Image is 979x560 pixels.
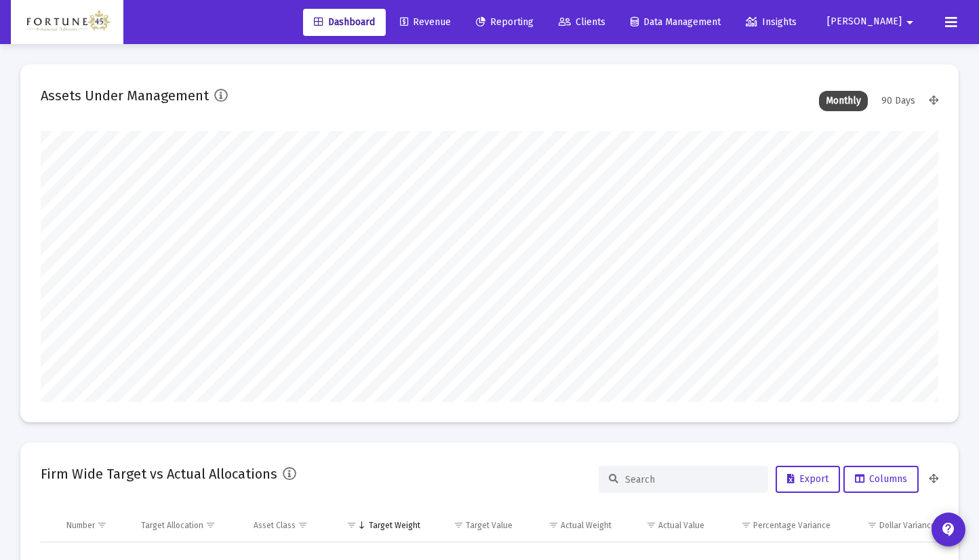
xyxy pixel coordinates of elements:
td: Column Dollar Variance [840,509,948,542]
span: Data Management [631,16,721,28]
h2: Firm Wide Target vs Actual Allocations [41,463,277,485]
button: Export [776,466,840,493]
input: Search [625,474,758,485]
a: Reporting [465,9,544,36]
td: Column Target Value [430,509,522,542]
span: Columns [855,473,907,485]
span: Show filter options for column 'Number' [97,520,107,530]
span: Dashboard [314,16,375,28]
div: Monthly [819,91,868,111]
span: Clients [559,16,605,28]
td: Column Number [57,509,132,542]
div: Actual Weight [561,520,612,531]
h2: Assets Under Management [41,85,209,106]
mat-icon: arrow_drop_down [902,9,918,36]
span: Show filter options for column 'Actual Weight' [548,520,559,530]
div: Dollar Variance [879,520,936,531]
span: Show filter options for column 'Actual Value' [646,520,656,530]
span: [PERSON_NAME] [827,16,902,28]
a: Insights [735,9,807,36]
div: Actual Value [658,520,704,531]
div: Target Allocation [141,520,203,531]
span: Reporting [476,16,534,28]
a: Clients [548,9,616,36]
a: Dashboard [303,9,386,36]
div: Target Weight [369,520,420,531]
td: Column Percentage Variance [714,509,840,542]
span: Export [787,473,828,485]
span: Show filter options for column 'Percentage Variance' [741,520,751,530]
span: Show filter options for column 'Target Weight' [346,520,357,530]
div: Asset Class [254,520,296,531]
span: Show filter options for column 'Target Value' [454,520,464,530]
span: Insights [746,16,797,28]
img: Dashboard [21,9,113,36]
button: Columns [843,466,919,493]
div: Percentage Variance [753,520,831,531]
span: Show filter options for column 'Asset Class' [298,520,308,530]
button: [PERSON_NAME] [811,8,934,35]
div: Target Value [466,520,513,531]
td: Column Asset Class [244,509,332,542]
mat-icon: contact_support [940,521,957,538]
span: Show filter options for column 'Target Allocation' [205,520,216,530]
a: Revenue [389,9,462,36]
span: Revenue [400,16,451,28]
td: Column Target Weight [331,509,429,542]
td: Column Actual Value [621,509,714,542]
a: Data Management [620,9,732,36]
td: Column Actual Weight [522,509,621,542]
div: 90 Days [875,91,922,111]
span: Show filter options for column 'Dollar Variance' [867,520,877,530]
td: Column Target Allocation [132,509,244,542]
div: Number [66,520,95,531]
